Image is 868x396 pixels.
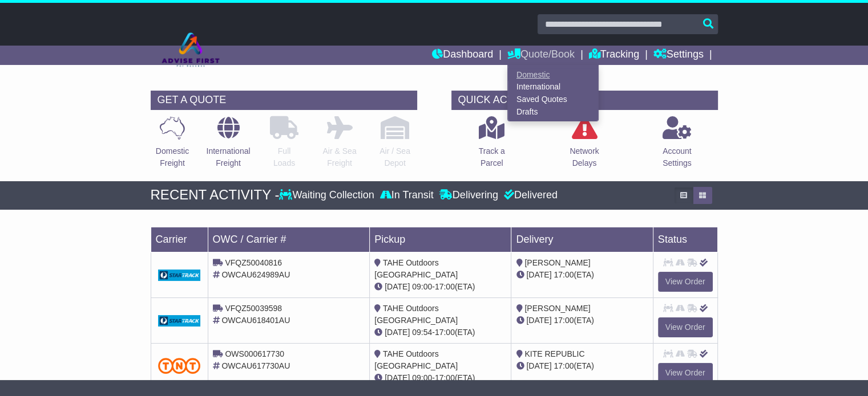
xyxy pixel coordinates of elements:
[526,316,551,325] span: [DATE]
[205,116,251,175] a: InternationalFreight
[479,145,505,169] p: Track a Parcel
[524,304,590,313] span: [PERSON_NAME]
[663,145,692,169] p: Account Settings
[511,227,653,252] td: Delivery
[158,315,201,326] img: GetCarrierServiceDarkLogo
[155,116,189,175] a: DomesticFreight
[158,270,201,281] img: GetCarrierServiceDarkLogo
[374,372,506,384] div: - (ETA)
[507,65,599,121] div: Quote/Book
[412,282,432,291] span: 09:00
[508,81,598,93] a: International
[451,91,718,110] div: QUICK ACTIONS
[279,189,377,202] div: Waiting Collection
[156,145,189,169] p: Domestic Freight
[221,316,290,325] span: OWCAU618401AU
[570,145,599,169] p: Network Delays
[569,116,599,175] a: NetworkDelays
[208,227,370,252] td: OWC / Carrier #
[508,68,598,81] a: Domestic
[377,189,437,202] div: In Transit
[516,360,648,372] div: (ETA)
[554,316,574,325] span: 17:00
[554,361,574,370] span: 17:00
[508,93,598,106] a: Saved Quotes
[374,304,458,325] span: TAHE Outdoors [GEOGRAPHIC_DATA]
[225,258,282,267] span: VFQZ50040816
[524,258,590,267] span: [PERSON_NAME]
[554,270,574,279] span: 17:00
[437,189,501,202] div: Delivering
[380,145,410,169] p: Air / Sea Depot
[658,272,713,292] a: View Order
[370,227,511,252] td: Pickup
[662,116,692,175] a: AccountSettings
[151,91,417,110] div: GET A QUOTE
[526,361,551,370] span: [DATE]
[435,373,455,382] span: 17:00
[435,328,455,337] span: 17:00
[385,282,410,291] span: [DATE]
[653,46,704,65] a: Settings
[589,46,639,65] a: Tracking
[507,46,575,65] a: Quote/Book
[151,187,280,203] div: RECENT ACTIVITY -
[225,304,282,313] span: VFQZ50039598
[151,227,208,252] td: Carrier
[374,349,458,370] span: TAHE Outdoors [GEOGRAPHIC_DATA]
[658,363,713,383] a: View Order
[374,326,506,338] div: - (ETA)
[412,328,432,337] span: 09:54
[524,349,584,358] span: KITE REPUBLIC
[478,116,506,175] a: Track aParcel
[385,328,410,337] span: [DATE]
[225,349,284,358] span: OWS000617730
[385,373,410,382] span: [DATE]
[221,270,290,279] span: OWCAU624989AU
[206,145,250,169] p: International Freight
[432,46,493,65] a: Dashboard
[270,145,298,169] p: Full Loads
[374,281,506,293] div: - (ETA)
[516,315,648,326] div: (ETA)
[322,145,356,169] p: Air & Sea Freight
[516,269,648,281] div: (ETA)
[435,282,455,291] span: 17:00
[526,270,551,279] span: [DATE]
[508,105,598,118] a: Drafts
[653,227,717,252] td: Status
[158,358,201,373] img: TNT_Domestic.png
[221,361,290,370] span: OWCAU617730AU
[658,317,713,337] a: View Order
[374,258,458,279] span: TAHE Outdoors [GEOGRAPHIC_DATA]
[412,373,432,382] span: 09:00
[501,189,558,202] div: Delivered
